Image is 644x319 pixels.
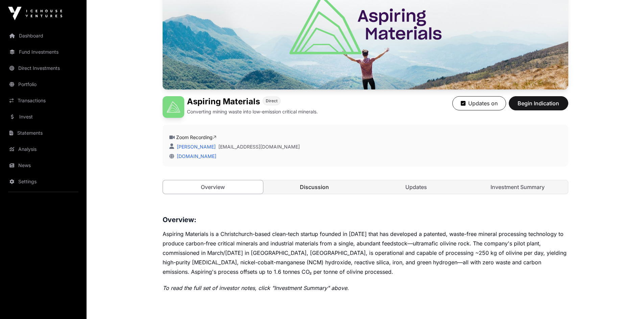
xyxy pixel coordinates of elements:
[163,285,349,291] em: To read the full set of investor notes, click "Investment Summary" above.
[5,142,81,157] a: Analysis
[5,109,81,124] a: Invest
[8,7,62,20] img: Icehouse Ventures Logo
[163,180,264,194] a: Overview
[5,158,81,173] a: News
[5,126,81,140] a: Statements
[175,144,216,150] a: [PERSON_NAME]
[610,287,644,319] iframe: Chat Widget
[264,180,365,194] a: Discussion
[5,28,81,43] a: Dashboard
[452,96,506,110] button: Updates on
[163,180,568,194] nav: Tabs
[218,143,300,150] a: [EMAIL_ADDRESS][DOMAIN_NAME]
[517,99,560,107] span: Begin Indication
[509,103,568,110] a: Begin Indication
[163,229,568,276] p: Aspiring Materials is a Christchurch-based clean-tech startup founded in [DATE] that has develope...
[468,180,568,194] a: Investment Summary
[5,77,81,92] a: Portfolio
[509,96,568,110] button: Begin Indication
[5,61,81,76] a: Direct Investments
[163,214,568,225] h3: Overview:
[366,180,467,194] a: Updates
[5,45,81,59] a: Fund Investments
[163,96,184,118] img: Aspiring Materials
[5,93,81,108] a: Transactions
[5,174,81,189] a: Settings
[266,98,278,104] span: Direct
[176,134,216,140] a: Zoom Recording
[187,96,260,107] h1: Aspiring Materials
[187,108,318,115] p: Converting mining waste into low-emission critical minerals.
[174,153,216,159] a: [DOMAIN_NAME]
